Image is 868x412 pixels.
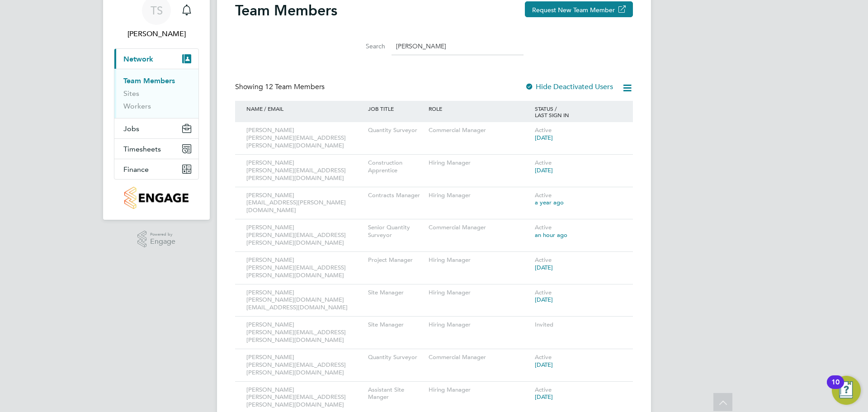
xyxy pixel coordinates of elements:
span: Finance [123,165,149,174]
button: Open Resource Center, 10 new notifications [832,376,861,405]
div: Construction Apprentice [366,155,426,179]
div: [PERSON_NAME] [PERSON_NAME][EMAIL_ADDRESS][PERSON_NAME][DOMAIN_NAME] [244,122,366,154]
div: Hiring Manager [426,284,533,301]
div: Active [533,284,624,309]
div: NAME / EMAIL [244,101,366,116]
div: Hiring Manager [426,252,533,269]
a: Go to home page [114,187,199,209]
div: [PERSON_NAME] [PERSON_NAME][EMAIL_ADDRESS][PERSON_NAME][DOMAIN_NAME] [244,155,366,187]
button: Request New Team Member [525,1,633,17]
span: TS [151,5,163,16]
div: JOB TITLE [366,101,426,116]
span: Network [123,55,153,63]
div: Quantity Surveyor [366,122,426,139]
h2: Team Members [235,1,337,19]
div: Hiring Manager [426,155,533,171]
div: Hiring Manager [426,382,533,398]
div: Active [533,252,624,276]
div: [PERSON_NAME] [PERSON_NAME][EMAIL_ADDRESS][PERSON_NAME][DOMAIN_NAME] [244,219,366,251]
span: a year ago [535,199,564,206]
div: Commercial Manager [426,349,533,366]
div: Quantity Surveyor [366,349,426,366]
span: [DATE] [535,393,553,401]
span: an hour ago [535,231,567,239]
span: [DATE] [535,166,553,174]
a: Sites [123,89,139,98]
div: Commercial Manager [426,122,533,139]
div: [PERSON_NAME] [PERSON_NAME][EMAIL_ADDRESS][PERSON_NAME][DOMAIN_NAME] [244,317,366,349]
div: [PERSON_NAME] [PERSON_NAME][EMAIL_ADDRESS][PERSON_NAME][DOMAIN_NAME] [244,252,366,284]
span: [DATE] [535,134,553,142]
span: Timesheets [123,145,161,153]
span: [DATE] [535,361,553,369]
span: [DATE] [535,264,553,271]
input: Search for... [392,38,524,55]
div: [PERSON_NAME] [PERSON_NAME][EMAIL_ADDRESS][PERSON_NAME][DOMAIN_NAME] [244,349,366,381]
span: 12 Team Members [265,82,325,91]
div: Invited [533,317,624,333]
div: Hiring Manager [426,187,533,204]
div: Showing [235,82,326,92]
span: Powered by [150,231,175,238]
div: Project Manager [366,252,426,269]
span: Jobs [123,124,139,133]
div: Active [533,219,624,244]
img: countryside-properties-logo-retina.png [124,187,188,209]
a: Workers [123,102,151,110]
div: Hiring Manager [426,317,533,333]
div: [PERSON_NAME] [PERSON_NAME][DOMAIN_NAME][EMAIL_ADDRESS][DOMAIN_NAME] [244,284,366,317]
span: Thomas Seddon [114,28,199,39]
div: [PERSON_NAME] [EMAIL_ADDRESS][PERSON_NAME][DOMAIN_NAME] [244,187,366,219]
a: Team Members [123,76,175,85]
label: Hide Deactivated Users [525,82,613,91]
div: Network [114,69,198,118]
a: Powered byEngage [137,231,176,248]
div: ROLE [426,101,533,116]
div: Contracts Manager [366,187,426,204]
button: Timesheets [114,139,198,159]
div: Active [533,122,624,147]
button: Finance [114,159,198,179]
span: Engage [150,238,175,246]
div: Active [533,382,624,406]
div: Active [533,155,624,179]
div: Commercial Manager [426,219,533,236]
div: Assistant Site Manger [366,382,426,406]
span: [DATE] [535,296,553,303]
button: Jobs [114,118,198,138]
div: Senior Quantity Surveyor [366,219,426,244]
label: Search [344,42,385,50]
div: Active [533,187,624,212]
div: Active [533,349,624,374]
div: STATUS / LAST SIGN IN [533,101,624,123]
div: Site Manager [366,284,426,301]
div: Site Manager [366,317,426,333]
div: 10 [831,382,840,394]
button: Network [114,49,198,69]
